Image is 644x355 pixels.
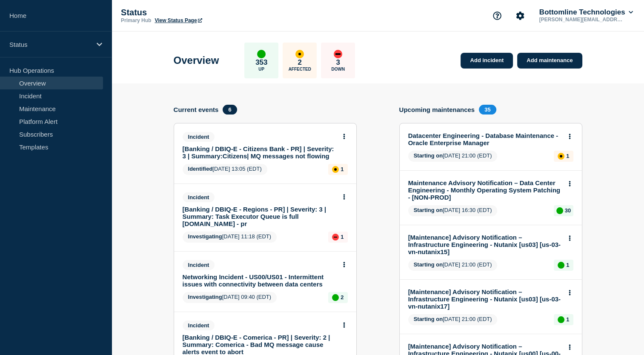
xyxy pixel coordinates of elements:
[414,316,443,322] span: Starting on
[121,8,291,17] p: Status
[183,273,336,288] a: Networking Incident - US00/US01 - Intermittent issues with connectivity between data centers
[174,106,219,113] h4: Current events
[479,105,496,115] span: 35
[408,205,498,216] span: [DATE] 16:30 (EDT)
[517,53,582,69] a: Add maintenance
[336,58,340,67] p: 3
[558,153,564,160] div: affected
[332,294,339,301] div: up
[255,58,267,67] p: 353
[331,67,345,72] p: Down
[188,166,213,172] span: Identified
[341,234,343,240] p: 1
[183,164,267,175] span: [DATE] 13:05 (EDT)
[408,132,562,146] a: Datacenter Engineering - Database Maintenance - Oracle Enterprise Manager
[334,50,342,58] div: down
[341,294,343,301] p: 2
[332,234,339,240] div: down
[295,50,304,58] div: affected
[121,17,151,23] p: Primary Hub
[183,192,215,202] span: Incident
[511,7,529,25] button: Account settings
[565,207,571,214] p: 30
[183,206,336,227] a: [Banking / DBIQ-E - Regions - PR] | Severity: 3 | Summary: Task Executor Queue is full [DOMAIN_NA...
[183,321,215,330] span: Incident
[183,132,215,142] span: Incident
[183,145,336,160] a: [Banking / DBIQ-E - Citizens Bank - PR] | Severity: 3 | Summary:Citizens| MQ messages not flowing
[461,53,513,69] a: Add incident
[408,314,498,325] span: [DATE] 21:00 (EDT)
[257,50,266,58] div: up
[538,8,635,17] button: Bottomline Technologies
[188,233,222,240] span: Investigating
[566,153,569,159] p: 1
[341,166,343,172] p: 1
[408,260,498,271] span: [DATE] 21:00 (EDT)
[558,316,564,323] div: up
[566,262,569,268] p: 1
[332,166,339,173] div: affected
[183,232,277,243] span: [DATE] 11:18 (EDT)
[9,41,91,48] p: Status
[408,288,562,310] a: [Maintenance] Advisory Notification – Infrastructure Engineering - Nutanix [us03] [us-03-vn-nutan...
[155,17,202,23] a: View Status Page
[566,316,569,323] p: 1
[289,67,311,72] p: Affected
[556,207,563,214] div: up
[174,54,219,66] h1: Overview
[488,7,506,25] button: Support
[414,152,443,159] span: Starting on
[399,106,475,113] h4: Upcoming maintenances
[414,207,443,213] span: Starting on
[183,260,215,270] span: Incident
[414,261,443,268] span: Starting on
[183,292,277,303] span: [DATE] 09:40 (EDT)
[408,179,562,201] a: Maintenance Advisory Notification – Data Center Engineering - Monthly Operating System Patching -...
[223,105,237,115] span: 6
[538,17,626,23] p: [PERSON_NAME][EMAIL_ADDRESS][PERSON_NAME][DOMAIN_NAME]
[408,234,562,255] a: [Maintenance] Advisory Notification – Infrastructure Engineering - Nutanix [us03] [us-03-vn-nutan...
[258,67,264,72] p: Up
[188,294,222,300] span: Investigating
[298,58,302,67] p: 2
[558,262,564,269] div: up
[408,151,498,162] span: [DATE] 21:00 (EDT)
